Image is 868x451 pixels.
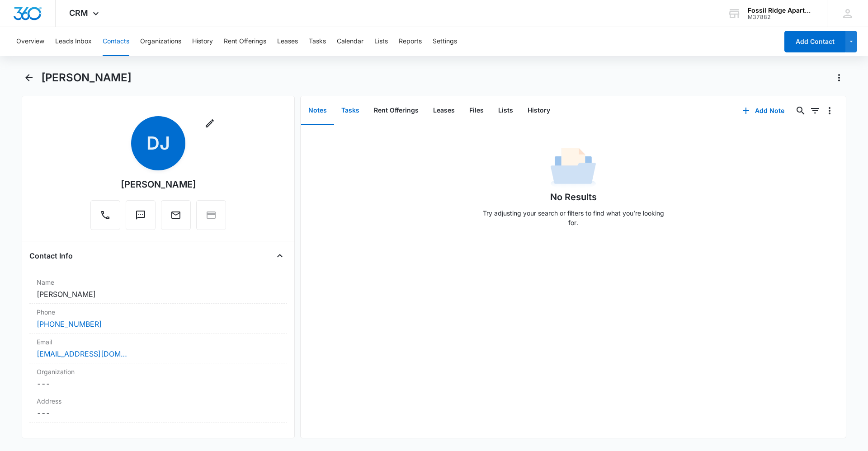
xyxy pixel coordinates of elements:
button: Tasks [309,27,326,56]
label: Email [37,337,280,347]
h4: Contact Info [29,250,73,261]
dd: --- [37,408,280,418]
button: Add Note [733,100,793,122]
button: Settings [433,27,457,56]
button: Files [462,97,491,125]
label: Address [37,396,280,406]
h1: No Results [550,190,597,204]
div: Email[EMAIL_ADDRESS][DOMAIN_NAME] [29,334,287,363]
button: Text [126,200,156,230]
button: Overflow Menu [822,103,837,118]
span: CRM [69,8,88,18]
div: Name[PERSON_NAME] [29,274,287,304]
button: Contacts [103,27,129,56]
button: Email [161,200,191,230]
button: History [192,27,213,56]
button: Call [90,200,120,230]
button: Notes [301,97,334,125]
button: Tasks [334,97,367,125]
button: Overview [16,27,44,56]
button: Leases [426,97,462,125]
button: Close [273,249,287,263]
label: Phone [37,307,280,317]
div: account name [748,7,814,14]
button: Leads Inbox [55,27,92,56]
button: Add Contact [784,31,845,52]
button: Calendar [337,27,363,56]
a: [PHONE_NUMBER] [37,319,102,329]
a: [EMAIL_ADDRESS][DOMAIN_NAME] [37,348,127,359]
div: Address--- [29,393,287,423]
label: Organization [37,367,280,376]
dd: [PERSON_NAME] [37,289,280,300]
a: Email [161,214,191,222]
button: Filters [808,103,822,118]
button: Actions [832,70,846,85]
button: Reports [399,27,422,56]
button: Leases [277,27,298,56]
button: Back [22,70,36,85]
a: Text [126,214,156,222]
div: [PERSON_NAME] [121,178,196,191]
button: Lists [374,27,388,56]
button: Rent Offerings [367,97,426,125]
button: Search... [793,103,808,118]
button: History [520,97,557,125]
dd: --- [37,378,280,389]
button: Organizations [140,27,181,56]
div: Organization--- [29,363,287,393]
div: Phone[PHONE_NUMBER] [29,304,287,334]
h1: [PERSON_NAME] [41,71,132,85]
img: No Data [551,145,596,190]
span: DJ [131,116,185,170]
a: Call [90,214,120,222]
button: Rent Offerings [224,27,266,56]
p: Try adjusting your search or filters to find what you’re looking for. [478,208,668,227]
button: Lists [491,97,520,125]
div: account id [748,14,814,20]
label: Name [37,277,280,287]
